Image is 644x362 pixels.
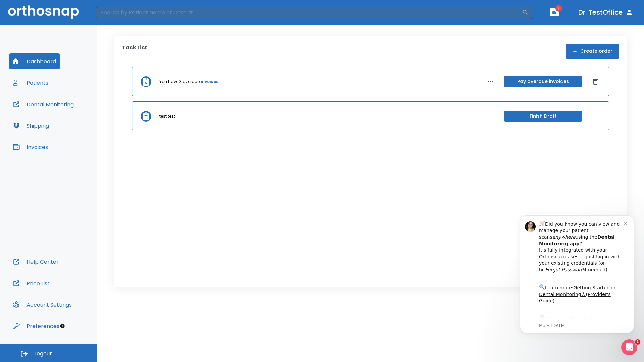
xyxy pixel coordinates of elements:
[122,44,147,59] p: Task List
[29,111,89,123] a: App Store
[159,79,200,85] p: You have 3 overdue
[9,96,78,112] button: Dental Monitoring
[9,53,60,69] button: Dashboard
[555,5,562,12] span: 1
[9,297,76,313] button: Account Settings
[590,76,601,87] button: Dismiss
[9,118,53,134] button: Shipping
[8,5,79,19] img: Orthosnap
[29,109,114,143] div: Download the app: | ​ Let us know if you need help getting started!
[34,350,52,357] span: Logout
[621,339,637,355] iframe: Intercom live chat
[9,318,63,334] button: Preferences
[566,44,619,59] button: Create order
[59,323,65,329] div: Tooltip anchor
[9,254,63,270] button: Help Center
[576,6,636,18] button: Dr. TestOffice
[201,79,218,85] a: invoices
[504,76,582,87] button: Pay overdue invoices
[29,118,114,124] p: Message from Ma, sent 3w ago
[114,14,119,20] button: Dismiss notification
[159,113,175,119] p: test test
[9,139,52,155] button: Invoices
[96,6,522,19] input: Search by Patient Name or Case #
[9,275,54,291] button: Price List
[9,75,52,91] button: Patients
[510,205,644,344] iframe: Intercom notifications message
[504,111,582,122] button: Finish Draft
[635,339,640,345] span: 1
